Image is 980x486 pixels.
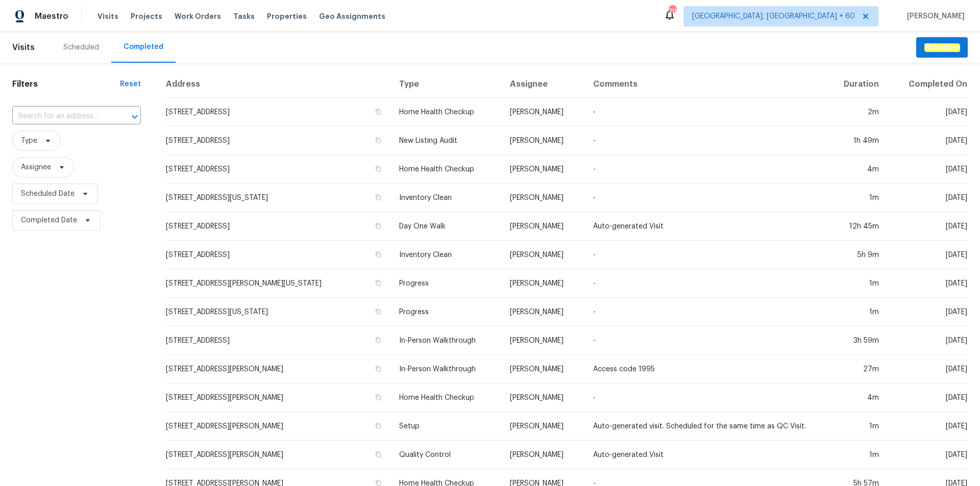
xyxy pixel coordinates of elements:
span: Assignee [21,162,51,172]
td: Progress [391,269,502,298]
th: Comments [585,71,826,98]
td: [STREET_ADDRESS][PERSON_NAME] [165,441,391,469]
td: [PERSON_NAME] [502,155,585,184]
td: Day One Walk [391,212,502,241]
td: Inventory Clean [391,241,502,269]
td: [STREET_ADDRESS] [165,126,391,155]
td: - [585,98,826,126]
td: [PERSON_NAME] [502,383,585,412]
button: Schedule [916,37,968,58]
td: Auto-generated visit. Scheduled for the same time as QC Visit. [585,412,826,441]
td: [DATE] [887,441,968,469]
td: [PERSON_NAME] [502,355,585,383]
button: Open [128,110,142,124]
div: 719 [669,6,676,16]
td: 1m [826,412,888,441]
td: 2m [826,98,888,126]
td: [STREET_ADDRESS] [165,155,391,184]
input: Search for an address... [12,109,112,124]
button: Copy Address [374,336,383,345]
span: [PERSON_NAME] [903,11,965,21]
td: Home Health Checkup [391,155,502,184]
td: [PERSON_NAME] [502,298,585,326]
td: [DATE] [887,326,968,355]
td: [DATE] [887,212,968,241]
button: Copy Address [374,136,383,145]
button: Copy Address [374,450,383,459]
td: [STREET_ADDRESS][PERSON_NAME] [165,355,391,383]
th: Type [391,71,502,98]
button: Copy Address [374,107,383,116]
td: - [585,326,826,355]
td: [PERSON_NAME] [502,412,585,441]
td: Quality Control [391,441,502,469]
td: 12h 45m [826,212,888,241]
td: Setup [391,412,502,441]
td: [STREET_ADDRESS][US_STATE] [165,298,391,326]
button: Copy Address [374,393,383,402]
td: - [585,184,826,212]
td: - [585,126,826,155]
td: 1m [826,269,888,298]
span: Projects [131,11,162,21]
td: [PERSON_NAME] [502,98,585,126]
td: [STREET_ADDRESS][PERSON_NAME] [165,383,391,412]
td: 5h 9m [826,241,888,269]
td: 1m [826,298,888,326]
td: [STREET_ADDRESS] [165,98,391,126]
td: - [585,155,826,184]
td: [STREET_ADDRESS][PERSON_NAME] [165,412,391,441]
td: 1h 49m [826,126,888,155]
td: [DATE] [887,155,968,184]
span: Tasks [233,13,255,20]
td: 3h 59m [826,326,888,355]
td: In-Person Walkthrough [391,326,502,355]
button: Copy Address [374,421,383,430]
div: Completed [124,42,163,52]
td: [PERSON_NAME] [502,326,585,355]
td: [DATE] [887,184,968,212]
td: Inventory Clean [391,184,502,212]
h1: Filters [12,79,120,89]
span: Geo Assignments [319,11,385,21]
span: Type [21,136,37,146]
td: Auto-generated Visit [585,212,826,241]
td: In-Person Walkthrough [391,355,502,383]
th: Completed On [887,71,968,98]
td: [STREET_ADDRESS][PERSON_NAME][US_STATE] [165,269,391,298]
td: Auto-generated Visit [585,441,826,469]
button: Copy Address [374,193,383,202]
em: Schedule [924,43,960,52]
td: [DATE] [887,298,968,326]
td: [DATE] [887,383,968,412]
td: 4m [826,383,888,412]
span: Visits [97,11,118,21]
td: - [585,383,826,412]
td: [PERSON_NAME] [502,241,585,269]
span: [GEOGRAPHIC_DATA], [GEOGRAPHIC_DATA] + 60 [692,11,855,21]
td: Progress [391,298,502,326]
td: [DATE] [887,269,968,298]
td: 4m [826,155,888,184]
td: [DATE] [887,241,968,269]
td: [PERSON_NAME] [502,441,585,469]
td: [STREET_ADDRESS] [165,326,391,355]
td: - [585,269,826,298]
button: Copy Address [374,250,383,259]
td: Home Health Checkup [391,383,502,412]
td: [STREET_ADDRESS] [165,212,391,241]
td: - [585,298,826,326]
td: [STREET_ADDRESS][US_STATE] [165,184,391,212]
button: Copy Address [374,364,383,373]
td: - [585,241,826,269]
td: Access code 1995 [585,355,826,383]
th: Duration [826,71,888,98]
th: Assignee [502,71,585,98]
td: [PERSON_NAME] [502,184,585,212]
td: 27m [826,355,888,383]
button: Copy Address [374,164,383,173]
td: [DATE] [887,355,968,383]
td: [PERSON_NAME] [502,212,585,241]
span: Completed Date [21,215,77,225]
td: [DATE] [887,126,968,155]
